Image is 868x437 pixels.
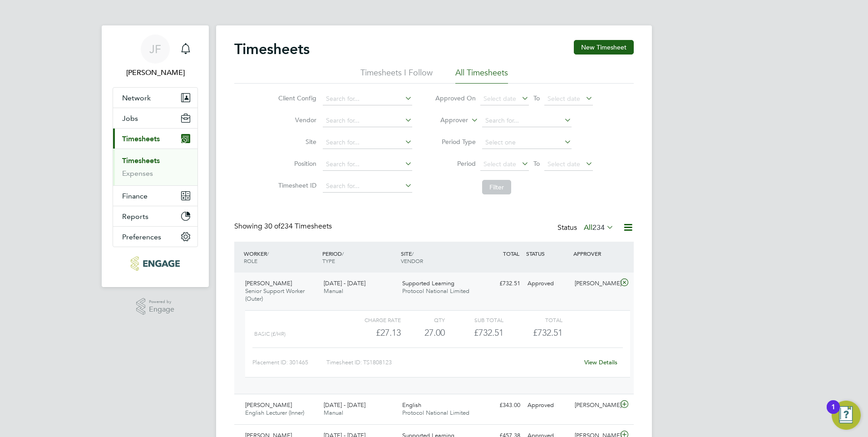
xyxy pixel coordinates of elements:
span: JF [149,43,161,55]
span: Protocol National Limited [402,287,469,295]
span: Timesheets [122,134,160,143]
span: 234 Timesheets [264,222,332,231]
span: Protocol National Limited [402,409,469,417]
span: £732.51 [533,327,562,338]
span: Senior Support Worker (Outer) [245,287,305,303]
input: Search for... [323,180,412,193]
a: JF[PERSON_NAME] [113,35,198,78]
button: Preferences [113,227,197,247]
div: Timesheets [113,149,197,185]
label: Approved On [435,94,476,102]
span: VENDOR [401,257,423,264]
div: [PERSON_NAME] [571,276,618,291]
span: [DATE] - [DATE] [324,279,365,287]
a: View Details [584,358,617,366]
span: TYPE [322,257,335,264]
div: £732.51 [477,276,524,291]
div: Charge rate [342,314,401,325]
span: Jobs [122,114,138,123]
div: APPROVER [571,245,618,262]
span: To [531,158,542,169]
div: [PERSON_NAME] [571,398,618,413]
span: Manual [324,409,343,417]
div: 1 [831,407,835,419]
span: Finance [122,192,148,200]
span: Manual [324,287,343,295]
label: Site [276,138,316,146]
input: Search for... [323,158,412,171]
div: QTY [401,314,445,325]
label: Client Config [276,94,316,102]
h2: Timesheets [234,40,310,58]
div: Approved [524,276,571,291]
span: Supported Learning [402,279,454,287]
label: Timesheet ID [276,181,316,189]
input: Search for... [323,136,412,149]
button: New Timesheet [574,40,634,55]
span: Select date [483,160,516,168]
span: 234 [592,223,605,232]
div: £27.13 [342,325,401,340]
div: Total [503,314,562,325]
span: / [342,250,344,257]
span: Select date [547,160,580,168]
span: [PERSON_NAME] [245,401,292,409]
span: [DATE] - [DATE] [324,401,365,409]
li: All Timesheets [455,67,508,84]
span: Reports [122,212,148,221]
span: English [402,401,421,409]
div: SITE [399,245,477,269]
div: PERIOD [320,245,399,269]
button: Network [113,88,197,108]
button: Reports [113,206,197,226]
a: Powered byEngage [136,298,175,315]
div: Status [557,222,616,234]
span: / [412,250,414,257]
span: Select date [483,94,516,103]
span: 30 of [264,222,281,231]
div: Showing [234,222,334,231]
span: / [267,250,269,257]
span: Basic (£/HR) [254,331,286,337]
div: Placement ID: 301465 [252,355,326,370]
li: Timesheets I Follow [360,67,433,84]
a: Expenses [122,169,153,178]
label: Approver [427,116,468,125]
div: Sub Total [445,314,503,325]
span: Engage [149,306,174,313]
span: [PERSON_NAME] [245,279,292,287]
div: STATUS [524,245,571,262]
input: Search for... [482,114,572,127]
span: To [531,92,542,104]
div: £343.00 [477,398,524,413]
span: Jo Featherstone [113,67,198,78]
a: Go to home page [113,256,198,271]
span: TOTAL [503,250,519,257]
button: Filter [482,180,511,194]
div: 27.00 [401,325,445,340]
label: Period Type [435,138,476,146]
span: Select date [547,94,580,103]
a: Timesheets [122,156,160,165]
span: ROLE [244,257,257,264]
button: Open Resource Center, 1 new notification [832,401,861,430]
span: Powered by [149,298,174,306]
button: Timesheets [113,129,197,149]
div: Timesheet ID: TS1808123 [326,355,578,370]
div: WORKER [242,245,320,269]
button: Finance [113,186,197,206]
input: Search for... [323,114,412,127]
label: Position [276,159,316,168]
span: Network [122,94,151,102]
label: Vendor [276,116,316,124]
input: Search for... [323,93,412,105]
div: Approved [524,398,571,413]
span: English Lecturer (Inner) [245,409,304,417]
label: Period [435,159,476,168]
input: Select one [482,136,572,149]
label: All [584,223,614,232]
img: protocol-logo-retina.png [131,256,179,271]
div: £732.51 [445,325,503,340]
span: Preferences [122,233,161,241]
nav: Main navigation [102,25,209,287]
